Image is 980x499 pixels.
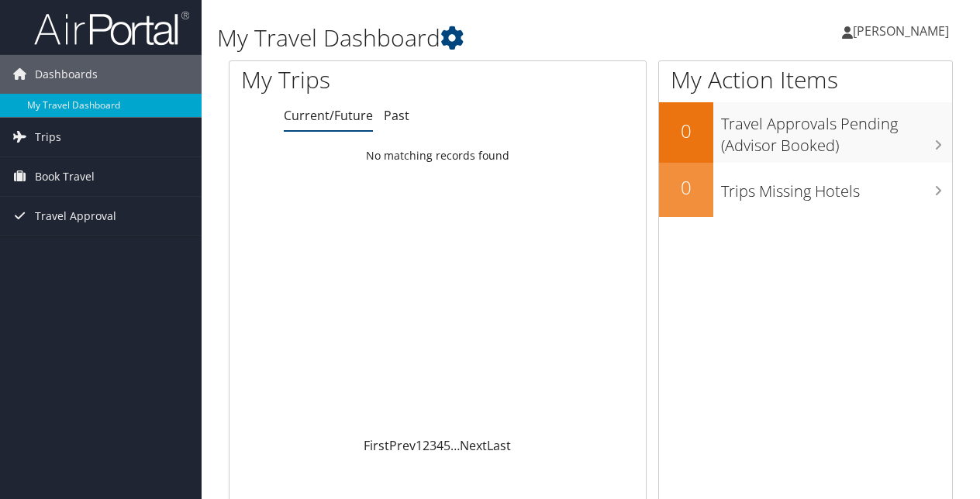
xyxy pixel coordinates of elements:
[384,107,409,124] a: Past
[389,437,416,454] a: Prev
[659,102,952,162] a: 0Travel Approvals Pending (Advisor Booked)
[443,437,450,454] a: 5
[721,173,952,202] h3: Trips Missing Hotels
[284,107,373,124] a: Current/Future
[460,437,487,454] a: Next
[853,22,949,40] span: [PERSON_NAME]
[659,174,713,201] h2: 0
[659,64,952,96] h1: My Action Items
[217,22,716,54] h1: My Travel Dashboard
[34,10,189,46] img: airportal-logo.png
[450,437,460,454] span: …
[659,163,952,217] a: 0Trips Missing Hotels
[35,157,95,196] span: Book Travel
[364,437,389,454] a: First
[241,64,461,96] h1: My Trips
[659,118,713,144] h2: 0
[842,8,964,54] a: [PERSON_NAME]
[416,437,423,454] a: 1
[487,437,511,454] a: Last
[423,437,430,454] a: 2
[35,118,61,157] span: Trips
[437,437,443,454] a: 4
[35,55,98,94] span: Dashboards
[229,142,646,170] td: No matching records found
[430,437,437,454] a: 3
[35,197,116,236] span: Travel Approval
[721,105,952,157] h3: Travel Approvals Pending (Advisor Booked)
